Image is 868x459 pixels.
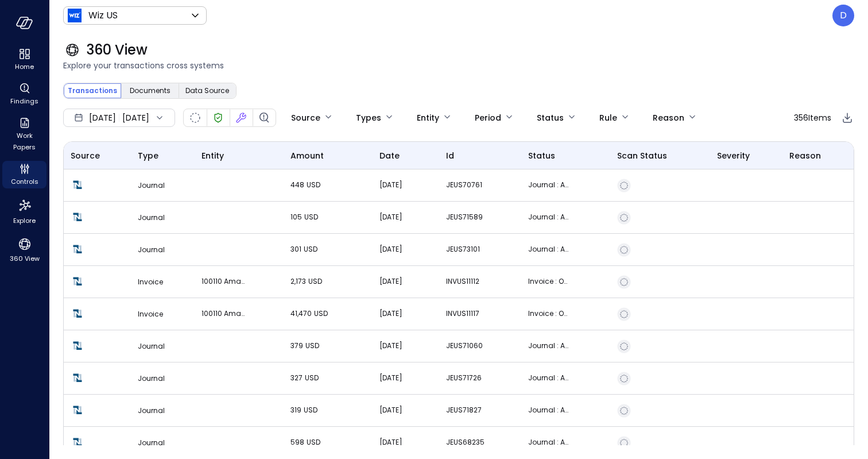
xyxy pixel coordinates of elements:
p: Journal : Approved for Posting [528,404,571,416]
span: Journal [138,213,165,222]
span: USD [305,373,319,383]
span: Documents [130,85,170,97]
span: Home [15,61,34,72]
p: Journal : Approved for Posting [528,179,571,191]
p: 2,173 [290,276,334,287]
p: [DATE] [379,308,423,319]
span: status [528,149,555,162]
div: Dudu [832,5,854,26]
img: Netsuite [71,435,84,449]
p: 448 [290,179,334,191]
span: USD [304,212,318,222]
p: Journal : Approved for Posting [528,211,571,223]
span: 360 View [86,41,148,59]
span: USD [305,341,319,350]
p: JEUS71589 [446,211,489,223]
img: Netsuite [71,403,84,417]
span: entity [201,149,224,162]
span: Journal [138,406,165,415]
p: 327 [290,372,334,384]
span: Journal [138,245,165,254]
img: Netsuite [71,307,84,321]
span: Explore your transactions cross systems [63,59,854,72]
span: Severity [717,149,750,162]
img: Netsuite [71,210,84,224]
p: [DATE] [379,179,423,191]
div: Findings [2,80,46,108]
div: Explore [2,195,46,227]
p: 41,470 [290,308,334,319]
span: id [446,149,454,162]
span: USD [307,180,320,190]
p: JEUS71827 [446,404,489,416]
span: Invoice [138,309,163,319]
p: Invoice : Open [528,308,571,319]
span: Journal [138,373,165,383]
span: 356 Items [794,111,831,124]
span: Transactions [68,85,117,97]
p: 301 [290,244,334,255]
div: Not Scanned [617,179,631,192]
p: INVUS11112 [446,276,489,287]
span: USD [304,405,317,415]
span: Journal [138,180,165,190]
div: Period [475,108,501,128]
span: 360 View [10,253,40,264]
p: JEUS70761 [446,179,489,191]
div: Not Scanned [617,404,631,418]
span: amount [290,149,324,162]
p: 379 [290,340,334,352]
div: Not Scanned [617,307,631,321]
p: 105 [290,211,334,223]
span: date [379,149,400,162]
div: Not Scanned [617,275,631,289]
img: Netsuite [71,371,84,385]
p: [DATE] [379,244,423,255]
div: Not Scanned [617,243,631,257]
span: Scan Status [617,149,667,162]
div: Finding [257,111,271,125]
div: Fixed [234,111,248,125]
div: Not Scanned [617,436,631,450]
div: Not Scanned [617,372,631,385]
span: Work Papers [7,130,42,153]
p: D [840,9,847,22]
img: Netsuite [71,339,84,353]
span: Journal [138,341,165,351]
p: 319 [290,404,334,416]
img: Netsuite [71,242,84,256]
p: [DATE] [379,276,423,287]
div: Reason [653,108,684,128]
span: Findings [10,95,38,107]
p: JEUS71726 [446,372,489,384]
span: USD [307,437,320,447]
p: INVUS11117 [446,308,489,319]
p: [DATE] [379,340,423,352]
div: Status [537,108,564,128]
p: JEUS73101 [446,244,489,255]
p: JEUS68235 [446,437,489,448]
span: Invoice [138,277,163,287]
div: Rule [599,108,617,128]
span: Explore [13,215,36,226]
span: Reason [789,149,821,162]
div: Types [356,108,381,128]
div: Not Scanned [617,211,631,225]
p: 100110 Amazon Web Services (Partner) [201,276,245,287]
span: Data Source [185,85,229,97]
div: Entity [417,108,439,128]
span: Source [71,149,100,162]
div: Source [291,108,320,128]
span: USD [314,308,328,318]
img: Netsuite [71,178,84,192]
p: 598 [290,437,334,448]
p: [DATE] [379,437,423,448]
p: JEUS71060 [446,340,489,352]
div: 360 View [2,234,46,265]
div: Not Scanned [617,340,631,353]
p: Wiz US [88,9,118,22]
img: Icon [68,9,82,22]
span: [DATE] [89,111,116,124]
div: Export to CSV [840,111,854,125]
div: Controls [2,161,46,188]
